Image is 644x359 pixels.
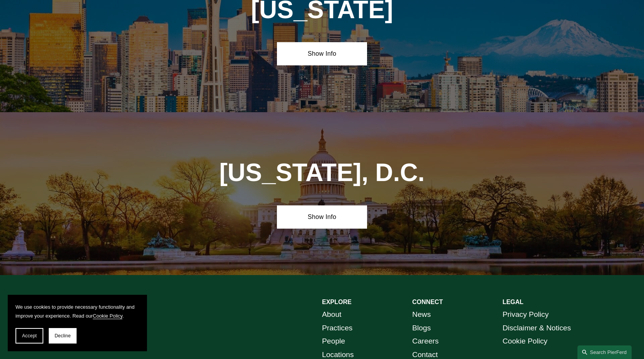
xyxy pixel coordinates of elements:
p: We use cookies to provide necessary functionality and improve your experience. Read our . [15,303,139,320]
strong: EXPLORE [322,299,352,305]
button: Decline [49,328,77,344]
a: Privacy Policy [502,308,548,321]
a: Show Info [277,42,367,65]
span: Accept [22,333,37,338]
a: Practices [322,321,353,335]
h1: [US_STATE], D.C. [187,159,458,187]
a: Blogs [412,321,431,335]
a: Show Info [277,205,367,229]
button: Accept [15,328,43,344]
span: Decline [55,333,71,338]
a: Cookie Policy [502,335,547,348]
a: Search this site [577,345,632,359]
a: People [322,335,345,348]
a: Careers [412,335,439,348]
strong: CONNECT [412,299,443,305]
a: Cookie Policy [93,313,123,319]
a: About [322,308,342,321]
a: News [412,308,431,321]
section: Cookie banner [8,295,147,351]
a: Disclaimer & Notices [502,321,571,335]
strong: LEGAL [502,299,523,305]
